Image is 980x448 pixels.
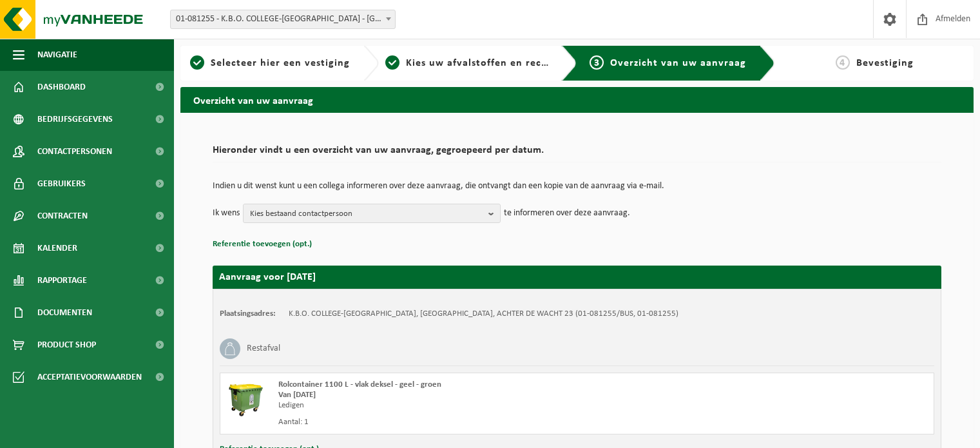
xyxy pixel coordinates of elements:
[37,264,87,297] span: Rapportage
[219,272,316,282] strong: Aanvraag voor [DATE]
[278,400,629,411] div: Ledigen
[243,204,501,223] button: Kies bestaand contactpersoon
[37,297,92,329] span: Documenten
[37,39,77,71] span: Navigatie
[37,232,77,264] span: Kalender
[278,417,629,427] div: Aantal: 1
[180,87,974,112] h2: Overzicht van uw aanvraag
[171,10,395,28] span: 01-081255 - K.B.O. COLLEGE-SLEUTELBOS - OUDENAARDE
[504,204,630,223] p: te informeren over deze aanvraag.
[37,361,142,393] span: Acceptatievoorwaarden
[385,55,399,70] span: 2
[37,103,113,135] span: Bedrijfsgegevens
[37,329,96,361] span: Product Shop
[6,420,215,448] iframe: chat widget
[247,338,280,359] h3: Restafval
[278,380,441,389] span: Rolcontainer 1100 L - vlak deksel - geel - groen
[220,309,276,318] strong: Plaatsingsadres:
[213,204,240,223] p: Ik wens
[590,55,604,70] span: 3
[406,58,583,68] span: Kies uw afvalstoffen en recipiënten
[187,55,353,71] a: 1Selecteer hier een vestiging
[856,58,914,68] span: Bevestiging
[385,55,552,71] a: 2Kies uw afvalstoffen en recipiënten
[37,200,88,232] span: Contracten
[37,135,112,168] span: Contactpersonen
[836,55,850,70] span: 4
[37,168,86,200] span: Gebruikers
[170,10,396,29] span: 01-081255 - K.B.O. COLLEGE-SLEUTELBOS - OUDENAARDE
[250,204,483,224] span: Kies bestaand contactpersoon
[610,58,746,68] span: Overzicht van uw aanvraag
[213,145,941,162] h2: Hieronder vindt u een overzicht van uw aanvraag, gegroepeerd per datum.
[227,380,265,418] img: WB-1100-HPE-GN-50.png
[213,182,941,191] p: Indien u dit wenst kunt u een collega informeren over deze aanvraag, die ontvangt dan een kopie v...
[190,55,204,70] span: 1
[289,309,678,319] td: K.B.O. COLLEGE-[GEOGRAPHIC_DATA], [GEOGRAPHIC_DATA], ACHTER DE WACHT 23 (01-081255/BUS, 01-081255)
[213,236,312,253] button: Referentie toevoegen (opt.)
[37,71,86,103] span: Dashboard
[211,58,350,68] span: Selecteer hier een vestiging
[278,391,316,399] strong: Van [DATE]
